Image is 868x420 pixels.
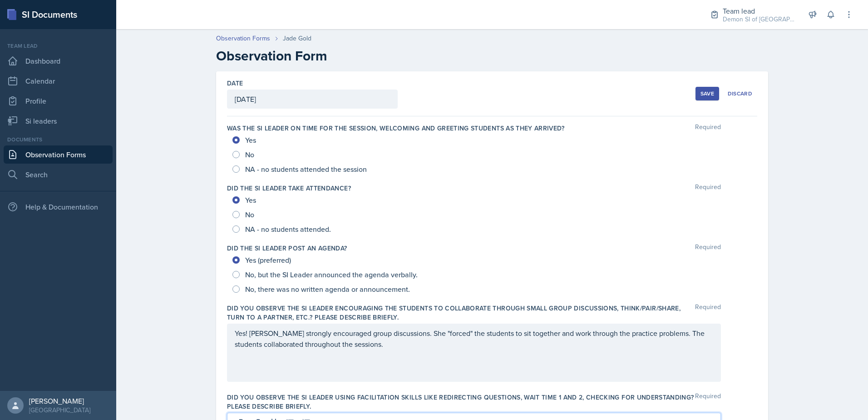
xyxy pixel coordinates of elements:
label: Was the SI Leader on time for the session, welcoming and greeting students as they arrived? [227,124,565,133]
div: [PERSON_NAME] [29,396,90,405]
span: Yes [245,135,256,145]
div: Demon SI of [GEOGRAPHIC_DATA] / Fall 2025 [723,15,795,24]
p: Yes! [PERSON_NAME] strongly encouraged group discussions. She "forced" the students to sit togeth... [235,328,713,350]
label: Did you observe the SI Leader using facilitation skills like redirecting questions, wait time 1 a... [227,393,695,411]
span: Yes [245,195,256,205]
span: No, but the SI Leader announced the agenda verbally. [245,270,418,279]
a: Dashboard [4,52,113,70]
a: Observation Forms [216,34,270,43]
button: Discard [723,87,757,100]
a: Si leaders [4,112,113,130]
label: Did you observe the SI Leader encouraging the students to collaborate through small group discuss... [227,304,695,322]
label: Did the SI Leader take attendance? [227,184,351,193]
div: Discard [728,90,752,97]
button: Save [695,87,719,100]
span: Required [695,393,721,411]
a: Observation Forms [4,145,113,164]
a: Profile [4,92,113,110]
div: [GEOGRAPHIC_DATA] [29,405,90,415]
a: Search [4,165,113,184]
div: Save [700,90,714,97]
div: Team lead [4,42,113,50]
span: No [245,150,254,159]
h2: Observation Form [216,48,768,64]
span: Required [695,124,721,133]
span: NA - no students attended. [245,225,331,234]
div: Help & Documentation [4,198,113,216]
span: Yes (preferred) [245,255,291,265]
span: Required [695,184,721,193]
label: Date [227,79,243,88]
span: Required [695,304,721,322]
span: NA - no students attended the session [245,165,367,174]
div: Jade Gold [283,34,311,43]
div: Documents [4,135,113,144]
span: Required [695,244,721,253]
a: Calendar [4,72,113,90]
label: Did the SI Leader post an agenda? [227,244,347,253]
div: Team lead [723,5,795,16]
span: No, there was no written agenda or announcement. [245,285,410,294]
span: No [245,210,254,219]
